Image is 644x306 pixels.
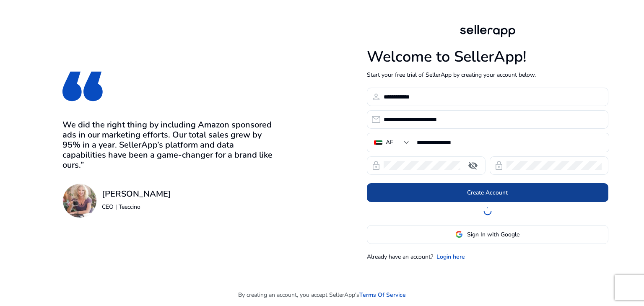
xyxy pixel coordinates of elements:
span: lock [494,161,504,171]
h3: We did the right thing by including Amazon sponsored ads in our marketing efforts. Our total sale... [62,120,277,170]
h3: [PERSON_NAME] [102,189,171,199]
button: Sign In with Google [367,225,608,244]
a: Login here [436,252,465,261]
mat-icon: visibility_off [463,161,483,171]
p: Start your free trial of SellerApp by creating your account below. [367,70,608,79]
p: Already have an account? [367,252,433,261]
img: google-logo.svg [455,231,463,238]
h1: Welcome to SellerApp! [367,48,608,66]
span: Create Account [467,188,508,197]
span: person [371,92,381,102]
div: AE [386,138,393,147]
p: CEO | Teeccino [102,202,171,211]
span: Sign In with Google [467,230,519,239]
button: Create Account [367,183,608,202]
span: lock [371,161,381,171]
a: Terms Of Service [359,290,406,299]
span: email [371,114,381,124]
